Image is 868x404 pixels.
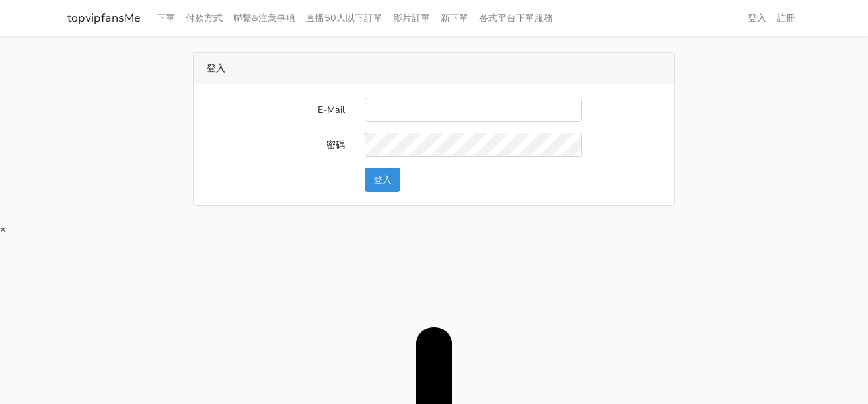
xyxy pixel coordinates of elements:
[67,5,141,31] a: topvipfansMe
[388,5,435,31] a: 影片訂單
[180,5,228,31] a: 付款方式
[742,5,772,31] a: 登入
[197,98,355,122] label: E-Mail
[194,53,674,84] div: 登入
[772,5,801,31] a: 註冊
[474,5,558,31] a: 各式平台下單服務
[151,5,180,31] a: 下單
[228,5,301,31] a: 聯繫&注意事項
[435,5,474,31] a: 新下單
[301,5,388,31] a: 直播50人以下訂單
[365,168,400,192] button: 登入
[197,133,355,157] label: 密碼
